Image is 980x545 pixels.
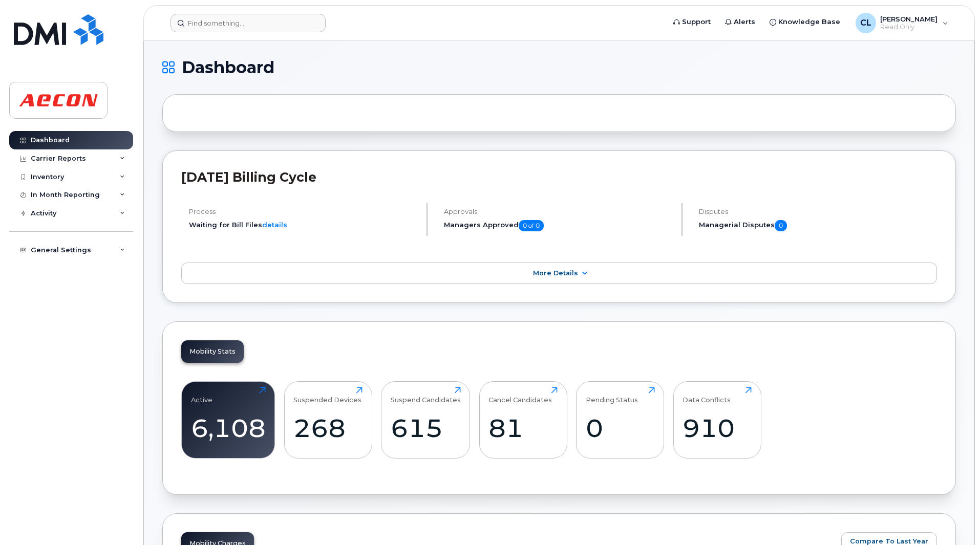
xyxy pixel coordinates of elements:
[488,413,558,443] div: 81
[262,221,287,229] a: details
[293,413,363,443] div: 268
[189,208,418,215] h4: Process
[444,220,673,231] h5: Managers Approved
[683,387,752,452] a: Data Conflicts910
[189,220,418,230] li: Waiting for Bill Files
[391,387,461,404] div: Suspend Candidates
[293,387,363,452] a: Suspended Devices268
[444,208,673,215] h4: Approvals
[488,387,558,452] a: Cancel Candidates81
[699,220,937,231] h5: Managerial Disputes
[191,413,266,443] div: 6,108
[533,269,578,277] span: More Details
[586,387,638,404] div: Pending Status
[683,413,752,443] div: 910
[775,220,787,231] span: 0
[699,208,937,215] h4: Disputes
[191,387,266,452] a: Active6,108
[182,60,274,75] span: Dashboard
[683,387,731,404] div: Data Conflicts
[191,387,212,404] div: Active
[391,413,461,443] div: 615
[293,387,361,404] div: Suspended Devices
[586,413,655,443] div: 0
[586,387,655,452] a: Pending Status0
[519,220,544,231] span: 0 of 0
[391,387,461,452] a: Suspend Candidates615
[488,387,552,404] div: Cancel Candidates
[181,169,937,185] h2: [DATE] Billing Cycle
